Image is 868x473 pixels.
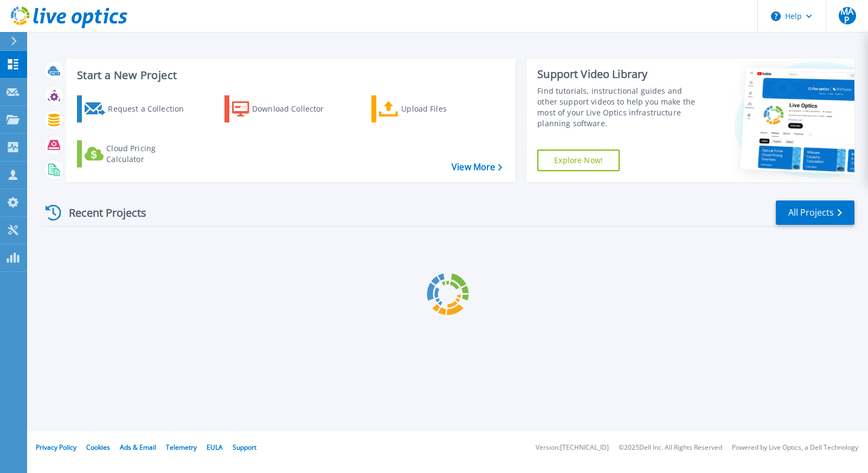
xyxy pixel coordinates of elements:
[166,443,197,452] a: Telemetry
[77,69,501,81] h3: Start a New Project
[224,95,345,122] a: Download Collector
[233,443,256,452] a: Support
[536,444,609,451] li: Version: [TECHNICAL_ID]
[371,95,492,122] a: Upload Files
[776,200,854,225] a: All Projects
[839,7,856,24] span: MAP
[77,140,198,167] a: Cloud Pricing Calculator
[401,98,488,120] div: Upload Files
[86,443,110,452] a: Cookies
[36,443,76,452] a: Privacy Policy
[108,98,195,120] div: Request a Collection
[42,199,161,226] div: Recent Projects
[207,443,223,452] a: EULA
[252,98,339,120] div: Download Collector
[537,86,703,129] div: Find tutorials, instructional guides and other support videos to help you make the most of your L...
[732,444,858,451] li: Powered by Live Optics, a Dell Technology
[452,162,502,172] a: View More
[537,67,703,81] div: Support Video Library
[619,444,722,451] li: © 2025 Dell Inc. All Rights Reserved
[77,95,198,122] a: Request a Collection
[537,150,620,171] a: Explore Now!
[106,143,193,165] div: Cloud Pricing Calculator
[120,443,156,452] a: Ads & Email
